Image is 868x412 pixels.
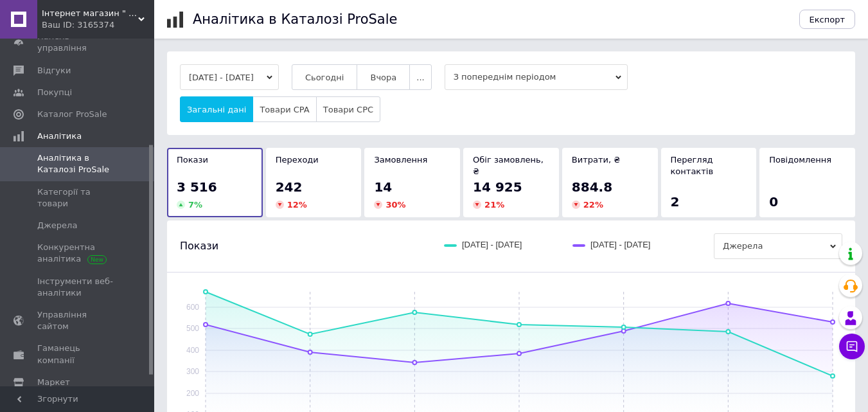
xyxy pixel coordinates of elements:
span: Конкурентна аналітика [37,242,119,265]
button: [DATE] - [DATE] [180,64,279,90]
span: Каталог ProSale [37,109,107,120]
span: Панель управління [37,31,119,54]
span: Вчора [370,73,396,82]
span: 30 % [385,200,405,210]
span: Товари CPA [260,105,309,114]
span: Джерела [714,233,842,259]
span: 7 % [188,200,202,210]
text: 500 [186,324,199,333]
span: Категорії та товари [37,186,119,210]
span: Товари CPC [323,105,373,114]
span: ... [416,73,424,82]
span: 242 [276,179,303,195]
button: Чат з покупцем [839,334,865,359]
span: Інтернет магазин " Limarket " [42,8,138,19]
button: Вчора [357,64,410,90]
span: Відгуки [37,65,71,76]
span: Інструменти веб-аналітики [37,276,119,299]
h1: Аналітика в Каталозі ProSale [193,12,397,27]
span: Експорт [810,15,846,24]
button: Товари CPC [316,96,380,122]
span: Аналітика [37,130,82,142]
button: Товари CPA [252,96,316,122]
span: 14 925 [473,179,522,195]
span: Управління сайтом [37,309,119,332]
span: Маркет [37,377,70,388]
span: 3 516 [177,179,217,195]
span: Сьогодні [305,73,344,82]
span: Покази [180,239,218,253]
button: Експорт [799,10,856,29]
span: Покази [177,155,208,165]
span: Обіг замовлень, ₴ [473,155,544,176]
span: Покупці [37,87,72,98]
text: 600 [186,303,199,312]
span: 21 % [484,200,504,210]
span: 2 [671,194,680,210]
span: Гаманець компанії [37,343,119,366]
span: 22 % [583,200,603,210]
span: Перегляд контактів [671,155,714,176]
text: 300 [186,367,199,376]
span: 0 [769,194,778,210]
span: З попереднім періодом [445,64,628,90]
button: Загальні дані [180,96,253,122]
span: Витрати, ₴ [572,155,621,165]
span: 14 [374,179,392,195]
span: Замовлення [374,155,427,165]
span: Аналітика в Каталозі ProSale [37,152,119,175]
span: Повідомлення [769,155,831,165]
button: ... [409,64,431,90]
span: 884.8 [572,179,612,195]
text: 400 [186,346,199,355]
span: Загальні дані [187,105,246,114]
span: 12 % [287,200,307,210]
text: 200 [186,389,199,398]
div: Ваш ID: 3165374 [42,19,154,31]
span: Переходи [276,155,319,165]
span: Джерела [37,220,77,231]
button: Сьогодні [292,64,358,90]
